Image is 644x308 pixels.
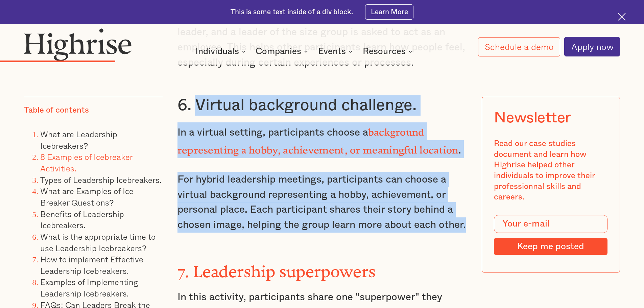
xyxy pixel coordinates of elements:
[231,7,353,17] div: This is some text inside of a div block.
[40,185,134,209] a: What are Examples of Ice Breaker Questions?
[494,215,607,255] form: Modal Form
[40,208,124,232] a: Benefits of Leadership Icebreakers.
[318,47,346,55] div: Events
[195,47,239,55] div: Individuals
[318,47,355,55] div: Events
[24,28,132,61] img: Highrise logo
[365,4,413,20] a: Learn More
[177,122,467,158] p: In a virtual setting, participants choose a .
[256,47,310,55] div: Companies
[177,95,467,116] h3: 6. Virtual background challenge.
[40,276,138,300] a: Examples of Implementing Leadership Icebreakers.
[40,253,143,277] a: How to implement Effective Leadership Icebreakers.
[363,47,406,55] div: Resources
[363,47,414,55] div: Resources
[494,139,607,203] div: Read our case studies document and learn how Highrise helped other individuals to improve their p...
[478,37,560,56] a: Schedule a demo
[494,109,571,126] div: Newsletter
[177,262,376,273] strong: 7. Leadership superpowers
[618,13,626,21] img: Cross icon
[195,47,248,55] div: Individuals
[40,173,162,186] a: Types of Leadership Icebreakers.
[177,172,467,233] p: For hybrid leadership meetings, participants can choose a virtual background representing a hobby...
[24,105,89,116] div: Table of contents
[564,37,620,56] a: Apply now
[177,126,458,151] strong: background representing a hobby, achievement, or meaningful location
[256,47,301,55] div: Companies
[40,230,156,254] a: What is the appropriate time to use Leadership Icebreakers?
[40,128,117,152] a: What are Leadership Icebreakers?
[494,215,607,233] input: Your e-mail
[494,238,607,255] input: Keep me posted
[40,150,133,174] a: 8 Examples of Icebreaker Activities.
